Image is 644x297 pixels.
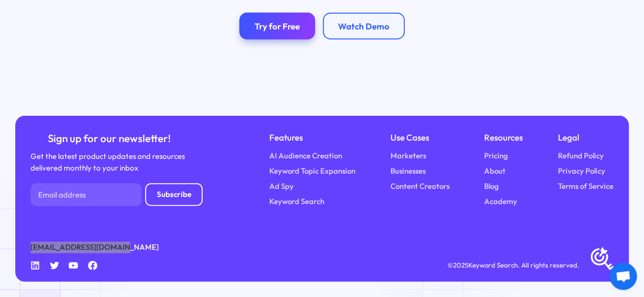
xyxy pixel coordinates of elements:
a: Keyword Topic Expansion [269,166,355,177]
a: AI Audience Creation [269,150,342,162]
div: Watch Demo [338,21,389,31]
a: Blog [484,181,499,192]
a: Content Creators [390,181,449,192]
a: Businesses [390,166,425,177]
a: Marketers [390,150,426,162]
a: Watch Demo [323,13,405,40]
div: Features [269,131,355,144]
span: 2025 [453,261,468,269]
div: Try for Free [255,21,300,31]
a: Keyword Search [269,196,324,208]
input: Email address [31,183,142,206]
a: Try for Free [239,13,315,40]
a: About [484,166,506,177]
form: Newsletter Form [31,183,203,206]
div: © Keyword Search. All rights reserved. [447,260,579,271]
a: Refund Policy [558,150,604,162]
div: Sign up for our newsletter! [31,131,187,145]
input: Subscribe [145,183,203,206]
a: [EMAIL_ADDRESS][DOMAIN_NAME] [31,242,159,253]
div: Legal [558,131,613,144]
a: Ad Spy [269,181,294,192]
a: Academy [484,196,517,208]
div: Resources [484,131,523,144]
div: Get the latest product updates and resources delivered monthly to your inbox [31,151,187,174]
a: Pricing [484,150,508,162]
div: Use Cases [390,131,449,144]
a: Terms of Service [558,181,613,192]
a: Privacy Policy [558,166,605,177]
a: Open chat [609,262,637,290]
